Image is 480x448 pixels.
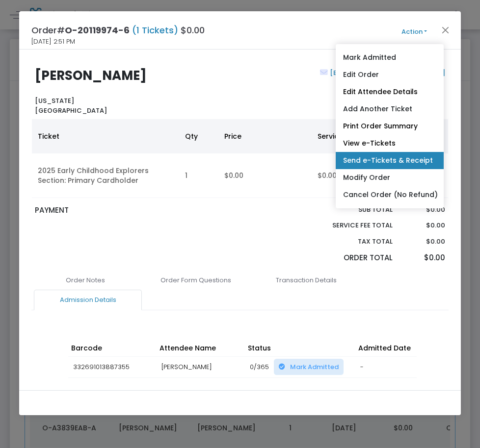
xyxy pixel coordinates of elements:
[336,186,444,203] a: Cancel Order (No Refund)
[312,119,371,153] th: Service Fee
[336,100,444,118] a: Add Another Ticket
[157,329,245,357] th: Attendee Name
[297,252,393,264] p: Order Total
[142,270,250,291] a: Order Form Questions
[297,205,393,215] p: Sub total
[32,119,448,198] div: Data table
[439,24,452,36] button: Close
[31,270,139,291] a: Order Notes
[35,96,107,115] b: [US_STATE] [GEOGRAPHIC_DATA]
[336,152,444,169] a: Send e-Tickets & Receipt
[32,119,179,153] th: Ticket
[252,270,360,291] a: Transaction Details
[336,83,444,100] a: Edit Attendee Details
[68,329,157,357] th: Barcode
[312,153,371,198] td: $0.00
[336,49,444,66] a: Mark Admitted
[179,119,218,153] th: Qty
[328,68,445,77] a: [EMAIL_ADDRESS][DOMAIN_NAME]
[250,362,269,372] span: 0/365
[130,24,181,36] span: (1 Tickets)
[402,252,446,264] p: $0.00
[35,205,236,216] p: PAYMENT
[35,67,147,84] b: [PERSON_NAME]
[336,135,444,152] a: View e-Tickets
[385,26,444,37] button: Action
[402,205,446,215] p: $0.00
[31,24,205,37] h4: Order# $0.00
[355,357,444,378] td: -
[297,237,393,247] p: Tax Total
[402,221,446,230] p: $0.00
[157,357,245,378] td: [PERSON_NAME]
[297,221,393,230] p: Service Fee Total
[336,169,444,186] a: Modify Order
[31,37,75,47] span: [DATE] 2:51 PM
[402,237,446,247] p: $0.00
[336,118,444,135] a: Print Order Summary
[290,362,339,372] span: Mark Admitted
[68,357,157,378] td: 332691013887355
[218,153,312,198] td: $0.00
[355,329,444,357] th: Admitted Date
[179,153,218,198] td: 1
[34,290,142,310] a: Admission Details
[245,329,355,357] th: Status
[218,119,312,153] th: Price
[65,24,130,36] span: O-20119974-6
[336,66,444,83] a: Edit Order
[32,153,179,198] td: 2025 Early Childhood Explorers Section: Primary Cardholder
